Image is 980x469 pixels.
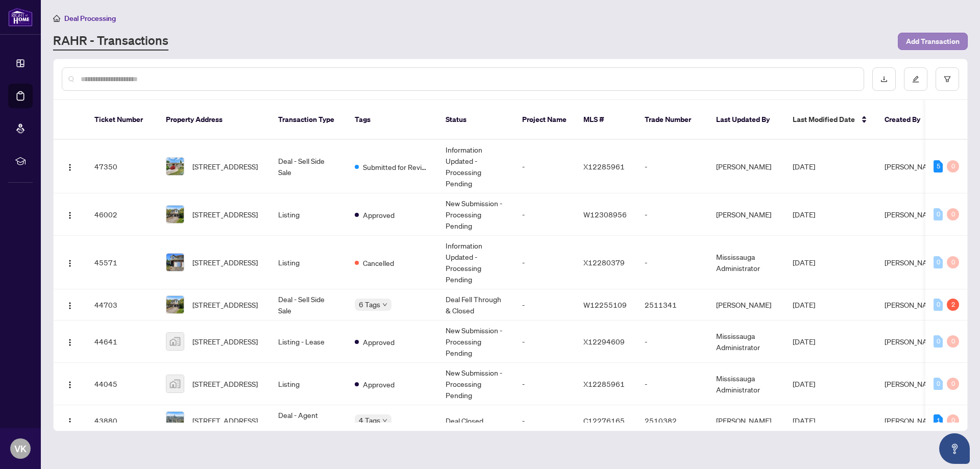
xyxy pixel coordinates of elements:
span: Approved [363,336,395,348]
span: VK [14,441,27,456]
img: thumbnail-img [166,254,184,271]
div: 0 [947,414,959,427]
span: [PERSON_NAME] [885,300,940,309]
th: Project Name [514,100,575,140]
span: X12285961 [583,162,625,171]
span: Cancelled [363,257,394,268]
td: Information Updated - Processing Pending [437,140,514,193]
td: 43880 [86,405,158,436]
span: [DATE] [793,337,815,346]
button: Open asap [939,433,970,464]
td: 2511341 [636,289,708,320]
span: [DATE] [793,300,815,309]
span: [STREET_ADDRESS] [192,415,258,426]
td: Deal - Sell Side Sale [270,140,347,193]
img: Logo [66,417,74,426]
td: - [514,140,575,193]
img: thumbnail-img [166,333,184,350]
img: logo [8,8,33,27]
td: - [636,363,708,405]
td: 47350 [86,140,158,193]
td: - [514,363,575,405]
span: down [382,418,387,423]
span: [DATE] [793,210,815,219]
td: Listing [270,363,347,405]
div: 0 [947,378,959,390]
td: 44703 [86,289,158,320]
td: New Submission - Processing Pending [437,363,514,405]
td: 44641 [86,320,158,363]
img: thumbnail-img [166,412,184,429]
div: 2 [947,299,959,311]
td: - [636,140,708,193]
span: [STREET_ADDRESS] [192,299,258,310]
button: Add Transaction [898,33,968,50]
td: Mississauga Administrator [708,363,785,405]
td: - [514,289,575,320]
th: Property Address [158,100,270,140]
th: Tags [347,100,437,140]
td: - [514,405,575,436]
div: 0 [947,160,959,172]
span: [PERSON_NAME] [885,162,940,171]
span: [DATE] [793,416,815,425]
td: 2510382 [636,405,708,436]
td: Mississauga Administrator [708,320,785,363]
td: Deal Closed [437,405,514,436]
span: 6 Tags [359,299,380,310]
span: [STREET_ADDRESS] [192,209,258,220]
button: Logo [62,297,78,313]
span: download [880,76,888,83]
button: Logo [62,206,78,223]
th: Transaction Type [270,100,347,140]
span: Deal Processing [64,14,116,23]
th: MLS # [575,100,636,140]
span: [STREET_ADDRESS] [192,257,258,268]
img: thumbnail-img [166,206,184,223]
td: - [636,193,708,236]
span: [PERSON_NAME] [885,210,940,219]
th: Trade Number [636,100,708,140]
td: Mississauga Administrator [708,236,785,289]
span: Add Transaction [906,33,960,50]
span: [STREET_ADDRESS] [192,161,258,172]
td: - [636,320,708,363]
img: Logo [66,338,74,347]
a: RAHR - Transactions [53,32,168,51]
td: Listing [270,193,347,236]
th: Last Updated By [708,100,785,140]
button: filter [936,67,959,91]
th: Status [437,100,514,140]
div: 0 [947,208,959,220]
span: Last Modified Date [793,114,855,125]
div: 0 [947,256,959,268]
img: thumbnail-img [166,375,184,392]
td: New Submission - Processing Pending [437,193,514,236]
img: Logo [66,302,74,310]
td: Deal - Agent Double End Lease [270,405,347,436]
th: Created By [876,100,938,140]
td: - [514,236,575,289]
td: [PERSON_NAME] [708,193,785,236]
div: 0 [934,299,943,311]
div: 1 [934,414,943,427]
td: - [514,320,575,363]
span: [PERSON_NAME] [885,416,940,425]
span: [DATE] [793,379,815,388]
td: - [636,236,708,289]
button: download [872,67,896,91]
td: - [514,193,575,236]
div: 5 [934,160,943,172]
span: home [53,15,60,22]
span: X12294609 [583,337,625,346]
div: 0 [934,378,943,390]
img: thumbnail-img [166,158,184,175]
td: Information Updated - Processing Pending [437,236,514,289]
button: Logo [62,254,78,270]
td: 45571 [86,236,158,289]
td: [PERSON_NAME] [708,140,785,193]
span: Submitted for Review [363,161,429,172]
span: X12285961 [583,379,625,388]
span: W12308956 [583,210,627,219]
button: Logo [62,158,78,175]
